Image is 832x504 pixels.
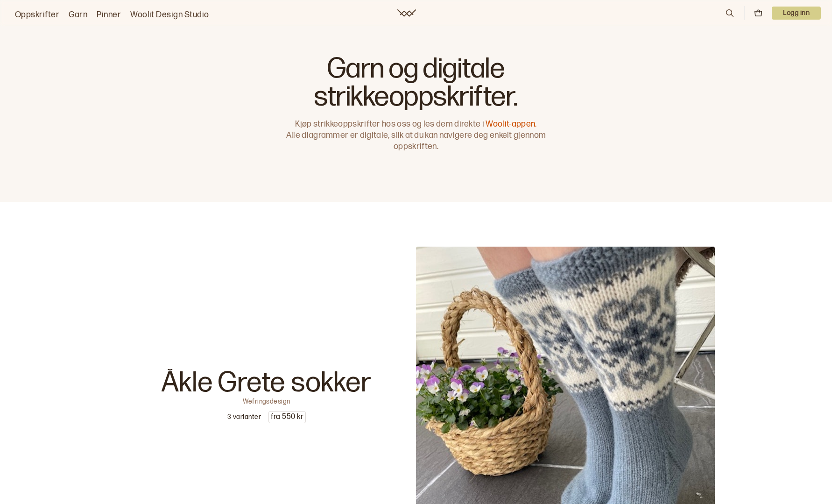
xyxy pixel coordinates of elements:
a: Oppskrifter [15,8,59,21]
h1: Garn og digitale strikkeoppskrifter. [282,55,550,111]
a: Garn [69,8,87,21]
a: Pinner [97,8,121,21]
p: Wefringsdesign [243,397,290,404]
p: Åkle Grete sokker [162,369,372,397]
p: Logg inn [772,7,821,20]
button: User dropdown [772,7,821,20]
a: Woolit Design Studio [130,8,209,21]
p: 3 varianter [227,412,261,422]
p: Kjøp strikkeoppskrifter hos oss og les dem direkte i Alle diagrammer er digitale, slik at du kan ... [282,119,550,152]
a: Woolit [397,9,416,17]
p: fra 550 kr [269,412,305,423]
a: Woolit-appen. [486,119,536,129]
